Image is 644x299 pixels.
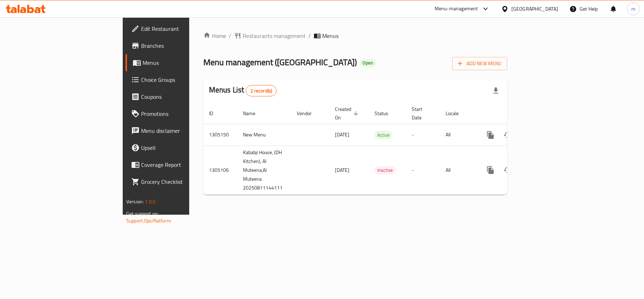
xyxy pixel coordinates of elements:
a: Choice Groups [126,71,230,88]
td: New Menu [237,124,291,146]
span: Inactive [375,166,396,174]
span: Upsell [141,143,225,152]
span: Open [360,60,376,66]
a: Edit Restaurant [126,20,230,37]
span: Locale [446,109,468,118]
span: Add New Menu [458,59,501,68]
span: Edit Restaurant [141,24,225,33]
span: Branches [141,41,225,50]
button: Change Status [499,126,516,143]
span: ID [209,109,222,118]
td: - [406,146,440,194]
a: Menus [126,54,230,71]
a: Support.OpsPlatform [126,216,171,225]
span: Start Date [412,105,431,122]
nav: breadcrumb [203,32,507,40]
button: Add New Menu [452,57,507,70]
span: 1.0.0 [145,197,156,206]
span: 2 record(s) [246,88,276,94]
a: Grocery Checklist [126,173,230,190]
div: Open [360,59,376,67]
button: more [482,162,499,179]
span: Grocery Checklist [141,177,225,186]
h2: Menus List [209,85,277,96]
td: - [406,124,440,146]
span: Restaurants management [243,32,306,40]
span: Get support on: [126,209,159,218]
a: Coupons [126,88,230,105]
span: Vendor [297,109,321,118]
td: All [440,124,476,146]
span: [DATE] [335,165,349,175]
li: / [308,32,311,40]
span: Version: [126,197,144,206]
button: Change Status [499,162,516,179]
span: Menu disclaimer [141,126,225,135]
div: Export file [487,82,504,99]
table: enhanced table [203,103,556,195]
div: Inactive [375,166,396,175]
a: Menu disclaimer [126,122,230,139]
span: Choice Groups [141,75,225,84]
a: Restaurants management [234,32,306,40]
a: Promotions [126,105,230,122]
span: Menus [143,58,225,67]
span: Name [243,109,265,118]
span: Active [375,131,393,139]
td: Kababji House, (DH Kitchen), Al Muteena,Al Muteena 20250811144111 [237,146,291,194]
div: Total records count [246,85,277,96]
span: Coverage Report [141,160,225,169]
span: Promotions [141,109,225,118]
span: Menus [322,32,338,40]
a: Upsell [126,139,230,156]
button: more [482,126,499,143]
a: Coverage Report [126,156,230,173]
span: [DATE] [335,130,349,139]
span: Created On [335,105,360,122]
th: Actions [476,103,556,124]
div: Menu-management [435,5,478,13]
span: m [631,5,636,13]
div: [GEOGRAPHIC_DATA] [511,5,558,13]
span: Coupons [141,92,225,101]
td: All [440,146,476,194]
span: Menu management ( [GEOGRAPHIC_DATA] ) [203,54,357,70]
a: Branches [126,37,230,54]
span: Status [375,109,398,118]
